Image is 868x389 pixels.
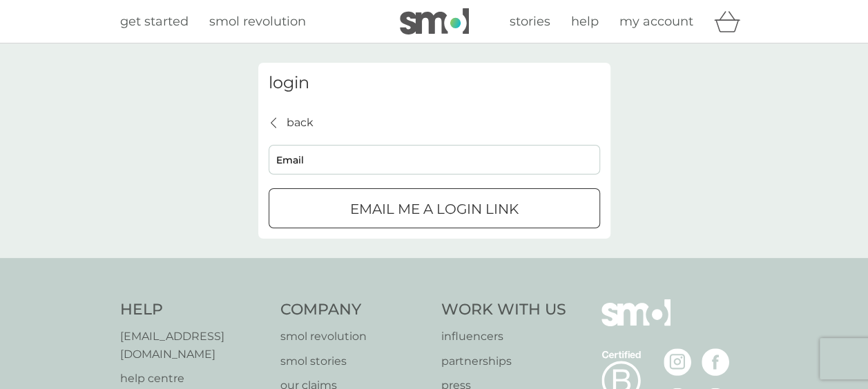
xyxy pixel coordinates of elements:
span: get started [120,14,189,29]
button: Email me a login link [269,188,600,228]
span: smol revolution [209,14,306,29]
a: stories [510,12,550,32]
h3: login [269,73,600,93]
a: my account [619,12,693,32]
a: influencers [441,328,566,346]
p: back [287,114,314,132]
a: help [571,12,599,32]
h4: Work With Us [441,299,566,321]
a: smol stories [280,352,427,370]
a: help centre [120,370,267,388]
div: basket [714,8,749,35]
span: help [571,14,599,29]
a: [EMAIL_ADDRESS][DOMAIN_NAME] [120,328,267,363]
img: visit the smol Instagram page [664,348,691,376]
span: my account [619,14,693,29]
span: stories [510,14,550,29]
a: smol revolution [209,12,306,32]
img: smol [601,299,671,346]
p: Email me a login link [350,198,519,220]
img: smol [400,8,469,34]
h4: Help [120,299,267,321]
a: get started [120,12,189,32]
img: visit the smol Facebook page [702,348,729,376]
a: smol revolution [280,328,427,346]
h4: Company [280,299,427,321]
a: partnerships [441,352,566,370]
